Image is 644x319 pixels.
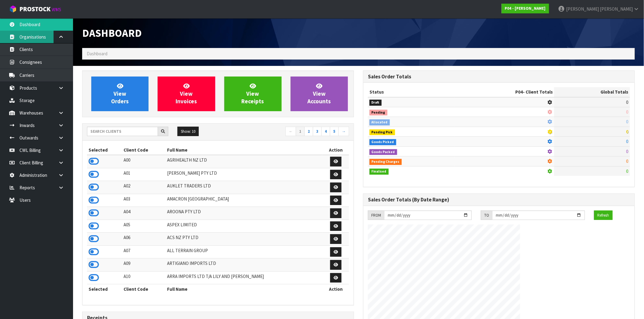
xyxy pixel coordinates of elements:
[369,110,387,116] span: Pending
[455,87,555,97] th: - Client Totals
[122,168,166,181] td: A01
[285,127,296,136] a: ←
[9,5,17,13] img: cube-alt.png
[176,82,197,105] span: View Invoices
[122,155,166,168] td: A00
[338,127,349,136] a: →
[368,211,384,220] div: FROM
[626,139,628,144] span: 0
[166,245,323,259] td: ALL TERRAIN GROUP
[369,139,396,145] span: Goods Picked
[369,159,402,165] span: Pending Charges
[158,77,215,111] a: ViewInvoices
[166,168,323,181] td: [PERSON_NAME] PTY LTD
[166,220,323,233] td: ASPEX LIMITED
[222,127,349,137] nav: Page navigation
[122,207,166,220] td: A04
[122,284,166,294] th: Client Code
[368,87,455,97] th: Status
[122,259,166,272] td: A09
[626,149,628,154] span: 0
[166,155,323,168] td: AGRIHEALTH NZ LTD
[19,5,51,13] span: ProStock
[122,194,166,207] td: A03
[87,51,107,57] span: Dashboard
[166,181,323,194] td: AUKLET TRADERS LTD
[307,82,331,105] span: View Accounts
[52,7,61,12] small: WMS
[626,168,628,174] span: 0
[166,284,323,294] th: Full Name
[87,127,158,136] input: Search clients
[304,127,313,136] a: 2
[291,77,348,111] a: ViewAccounts
[87,145,122,155] th: Selected
[313,127,322,136] a: 3
[82,26,142,39] span: Dashboard
[330,127,339,136] a: 5
[122,271,166,284] td: A10
[122,245,166,259] td: A07
[166,194,323,207] td: AMACRON [GEOGRAPHIC_DATA]
[224,77,282,111] a: ViewReceipts
[369,169,389,175] span: Finalised
[323,145,349,155] th: Action
[502,4,549,13] a: P04 - [PERSON_NAME]
[177,127,199,136] button: Show: 10
[369,149,397,155] span: Goods Packed
[321,127,330,136] a: 4
[626,158,628,164] span: 0
[111,82,129,105] span: View Orders
[166,145,323,155] th: Full Name
[594,211,613,220] button: Refresh
[122,220,166,233] td: A05
[242,82,264,105] span: View Receipts
[87,284,122,294] th: Selected
[369,119,390,125] span: Allocated
[166,233,323,246] td: ACS NZ PTY LTD
[505,6,546,11] strong: P04 - [PERSON_NAME]
[368,74,630,80] h3: Sales Order Totals
[481,211,492,220] div: TO
[368,197,630,203] h3: Sales Order Totals (By Date Range)
[166,207,323,220] td: AROONA PTY LTD
[369,100,382,106] span: Draft
[369,129,395,135] span: Pending Pick
[626,129,628,135] span: 0
[122,145,166,155] th: Client Code
[166,259,323,272] td: ARTIGIANO IMPORTS LTD
[296,127,305,136] a: 1
[122,181,166,194] td: A02
[166,271,323,284] td: ARRA IMPORTS LTD T/A LILY AND [PERSON_NAME]
[91,77,149,111] a: ViewOrders
[323,284,349,294] th: Action
[122,233,166,246] td: A06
